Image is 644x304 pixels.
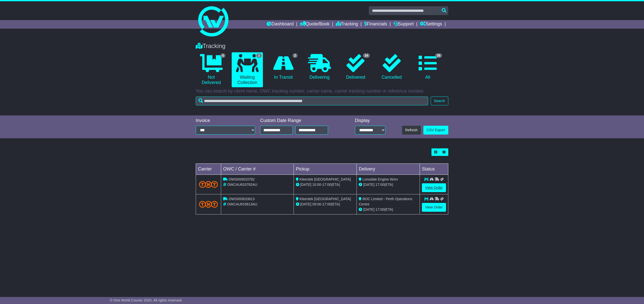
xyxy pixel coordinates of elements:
[312,183,321,187] span: 10:00
[422,203,446,212] a: View Order
[355,118,386,123] div: Display
[296,202,355,207] div: - (ETA)
[300,197,351,201] span: Kleentek [GEOGRAPHIC_DATA]
[322,183,331,187] span: 17:00
[393,20,414,29] a: Support
[322,202,331,206] span: 17:00
[300,183,311,187] span: [DATE]
[422,183,446,192] a: View Order
[336,20,358,29] a: Tracking
[300,20,330,29] a: Quote/Book
[110,298,183,302] span: © One World Courier 2025. All rights reserved.
[359,182,418,187] div: (ETA)
[229,197,255,201] span: OWS000633613
[312,202,321,206] span: 09:00
[296,182,355,187] div: - (ETA)
[267,20,294,29] a: Dashboard
[412,52,443,82] a: 38 All
[420,164,448,175] td: Status
[359,207,418,212] div: (ETA)
[193,42,451,50] div: Tracking
[435,53,442,58] span: 38
[375,207,384,211] span: 17:00
[340,52,371,82] a: 34 Delivered
[363,177,398,181] span: Lonsdale Engine Worx
[423,126,448,135] a: CSV Export
[431,97,448,105] button: Search
[196,89,448,94] p: You can search by client name, OWC tracking number, carrier name, carrier tracking number or refe...
[363,183,374,187] span: [DATE]
[420,20,442,29] a: Settings
[376,52,407,82] a: Cancelled
[300,177,351,181] span: Kleentek [GEOGRAPHIC_DATA]
[364,20,387,29] a: Financials
[196,52,227,87] a: 4 Not Delivered
[196,118,255,123] div: Invoice
[232,52,263,87] a: 2 Waiting Collection
[402,126,421,135] button: Refresh
[375,183,384,187] span: 17:00
[363,53,370,58] span: 34
[221,164,294,175] td: OWC / Carrier #
[260,118,341,123] div: Custom Date Range
[220,53,226,58] span: 4
[293,53,298,58] span: 2
[196,164,221,175] td: Carrier
[359,197,412,206] span: BOC Limited - Perth Operations Centre
[304,52,335,82] a: Delivering
[227,183,257,187] span: OWCAU633782AU
[357,164,420,175] td: Delivery
[300,202,311,206] span: [DATE]
[227,202,257,206] span: OWCAU633613AU
[229,177,255,181] span: OWS000633782
[199,181,218,188] img: TNT_Domestic.png
[256,53,262,58] span: 2
[268,52,299,82] a: 2 In Transit
[199,201,218,208] img: TNT_Domestic.png
[294,164,357,175] td: Pickup
[363,207,374,211] span: [DATE]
